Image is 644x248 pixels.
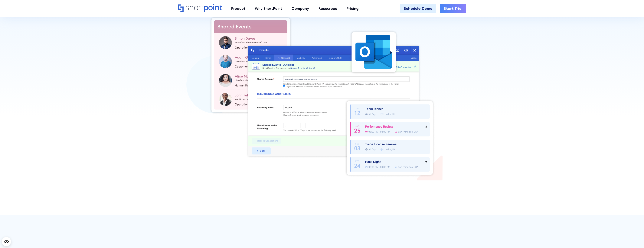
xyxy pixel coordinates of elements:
[287,4,314,13] a: Company
[400,4,436,13] a: Schedule Demo
[2,237,11,246] button: Open CMP widget
[318,6,337,11] div: Resources
[255,6,282,11] div: Why ShortPoint
[440,4,466,13] a: Start Trial
[231,6,245,11] div: Product
[576,204,644,248] iframe: Chat Widget
[226,4,250,13] a: Product
[342,4,363,13] a: Pricing
[346,6,359,11] div: Pricing
[292,6,309,11] div: Company
[178,4,222,12] a: Home
[250,4,287,13] a: Why ShortPoint
[314,4,342,13] a: Resources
